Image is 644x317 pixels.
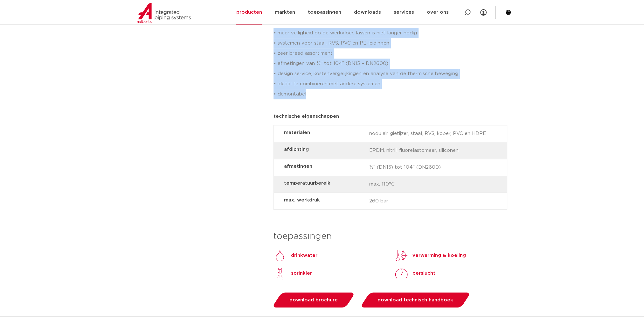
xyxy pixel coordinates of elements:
div: EPDM, nitril, fluorelastomeer, siliconen [274,142,507,159]
p: drinkwater [291,252,317,259]
strong: temperatuurbereik [284,179,364,187]
strong: materialen [284,129,364,137]
p: sprinkler [291,270,312,277]
p: perslucht [412,270,435,277]
div: max. 110°C [274,176,507,193]
a: sprinkler [274,267,312,280]
span: download brochure [289,298,338,302]
div: 260 bar [274,193,507,209]
strong: afmetingen [284,162,364,170]
strong: max. werkdruk [284,196,364,204]
h3: toepassingen [274,230,507,243]
span: download technisch handboek [377,298,453,302]
p: verwarming & koeling [412,252,466,259]
div: ½” (DN15) tot 104” (DN2600) [274,159,507,176]
div: nodulair gietijzer, staal, RVS, koper, PVC en HDPE [274,125,507,142]
a: Drinkwaterdrinkwater [274,249,317,262]
a: download technisch handboek [360,292,471,307]
strong: afdichting [284,145,364,153]
p: technische eigenschappen [274,114,507,119]
a: download brochure [272,292,356,307]
a: verwarming & koeling [395,249,466,262]
img: Drinkwater [274,249,286,262]
a: perslucht [395,267,435,280]
p: • meer veiligheid op de werkvloer, lassen is niet langer nodig • systemen voor staal, RVS, PVC en... [274,28,507,99]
